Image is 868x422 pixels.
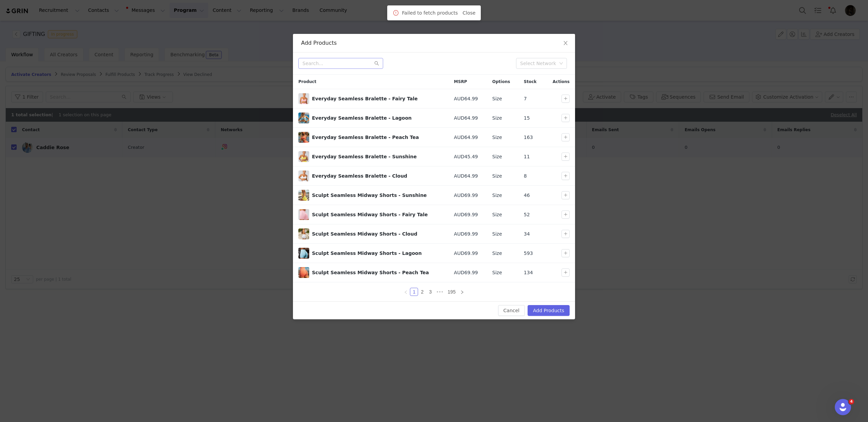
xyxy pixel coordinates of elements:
[312,269,443,276] div: Sculpt Seamless Midway Shorts - Peach Tea
[492,269,513,276] div: Size
[402,9,458,17] span: Failed to fetch products
[454,192,478,199] span: AUD69.99
[312,250,443,257] div: Sculpt Seamless Midway Shorts - Lagoon
[374,61,379,66] i: icon: search
[298,132,309,143] img: IMG_5242_done_web.jpg
[298,248,309,259] img: hero_sculpt-seamless-restock-lagoon_3.jpg
[312,230,443,238] div: Sculpt Seamless Midway Shorts - Cloud
[446,288,457,296] a: 195
[312,173,443,180] div: Everyday Seamless Bralette - Cloud
[298,170,309,181] img: HBxMN_Webcrops_0018_IMG_5012_done.jpg
[298,151,309,162] span: Everyday Seamless Bralette - Sunshine
[462,10,475,16] a: Close
[426,288,434,296] li: 3
[298,228,309,239] img: IMG_6939_done_web_30b240c9-d39f-4e38-9827-8397b65c4d56.jpg
[528,305,570,316] button: Add Products
[410,288,418,296] li: 1
[524,250,533,257] span: 593
[492,230,513,238] div: Size
[492,134,513,141] div: Size
[312,153,443,160] div: Everyday Seamless Bralette - Sunshine
[418,288,426,296] a: 2
[454,153,478,160] span: AUD45.49
[492,211,513,218] div: Size
[492,153,513,160] div: Size
[298,267,309,278] span: Sculpt Seamless Midway Shorts - Peach Tea
[492,173,513,180] div: Size
[434,288,445,296] span: •••
[454,79,467,85] span: MSRP
[454,230,478,238] span: AUD69.99
[524,230,530,238] span: 34
[312,95,443,102] div: Everyday Seamless Bralette - Fairy Tale
[298,132,309,143] span: Everyday Seamless Bralette - Peach Tea
[312,115,443,122] div: Everyday Seamless Bralette - Lagoon
[454,269,478,276] span: AUD69.99
[298,248,309,259] span: Sculpt Seamless Midway Shorts - Lagoon
[454,173,478,180] span: AUD64.99
[298,228,309,239] span: Sculpt Seamless Midway Shorts - Cloud
[524,95,527,102] span: 7
[312,192,443,199] div: Sculpt Seamless Midway Shorts - Sunshine
[298,190,309,201] img: IMG_4107_done_web.jpg
[454,115,478,122] span: AUD64.99
[298,267,309,278] img: IMG_3226_done_web.jpg
[410,288,418,296] a: 1
[524,115,530,122] span: 15
[298,209,309,220] span: Sculpt Seamless Midway Shorts - Fairy Tale
[418,288,426,296] li: 2
[454,95,478,102] span: AUD64.99
[498,305,525,316] button: Cancel
[492,79,510,85] span: Options
[312,211,443,218] div: Sculpt Seamless Midway Shorts - Fairy Tale
[524,79,537,85] span: Stock
[454,134,478,141] span: AUD64.99
[524,153,530,160] span: 11
[445,288,458,296] li: 195
[524,269,533,276] span: 134
[458,288,466,296] li: Next Page
[404,290,408,294] i: icon: left
[312,134,443,141] div: Everyday Seamless Bralette - Peach Tea
[427,288,434,296] a: 3
[454,211,478,218] span: AUD69.99
[460,290,464,294] i: icon: right
[298,113,309,123] span: Everyday Seamless Bralette - Lagoon
[492,250,513,257] div: Size
[454,250,478,257] span: AUD69.99
[849,399,854,404] span: 4
[298,93,309,104] span: Everyday Seamless Bralette - Fairy Tale
[524,192,530,199] span: 46
[298,113,309,123] img: IMG_3279_done_web_6ba579f8-0110-4b86-94bf-b4d2b11ff85d.jpg
[298,190,309,201] span: Sculpt Seamless Midway Shorts - Sunshine
[298,170,309,181] span: Everyday Seamless Bralette - Cloud
[402,288,410,296] li: Previous Page
[556,34,575,53] button: Close
[524,173,527,180] span: 8
[298,209,309,220] img: HBxMN_Webcrops_0079_IMG_4787_done.jpg
[559,61,563,66] i: icon: down
[492,95,513,102] div: Size
[301,39,567,47] div: Add Products
[545,75,575,89] div: Actions
[298,79,316,85] span: Product
[298,151,309,162] img: HBxMN_Webcrops_0037_IMG_4538_done.jpg
[524,134,533,141] span: 163
[524,211,530,218] span: 52
[520,60,557,67] div: Select Network
[835,399,851,415] iframe: Intercom live chat
[492,115,513,122] div: Size
[563,40,568,46] i: icon: close
[492,192,513,199] div: Size
[298,58,383,69] input: Search...
[434,288,445,296] li: Next 3 Pages
[298,93,309,104] img: HBxMN_Webcrops_0089_IMG_4634_done.jpg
